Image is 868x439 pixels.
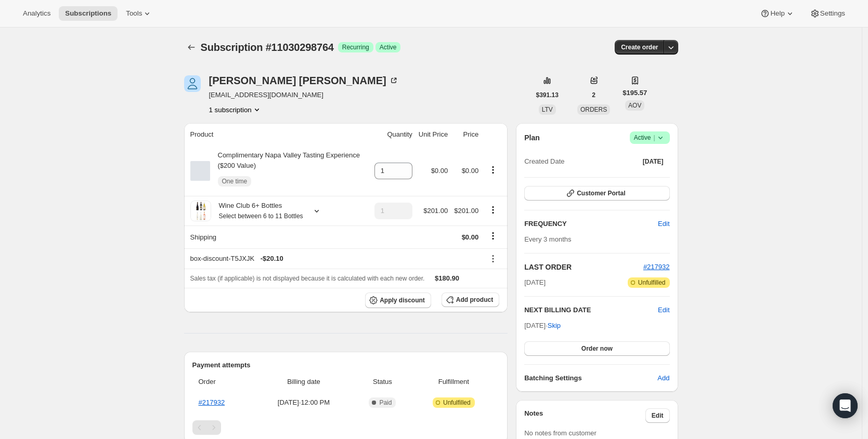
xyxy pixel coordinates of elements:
span: Recurring [342,43,369,51]
span: Shanna Kim [184,75,201,92]
span: $201.00 [423,207,448,215]
button: Settings [804,6,851,21]
span: $0.00 [462,233,479,241]
span: Subscription #11030298764 [201,42,334,53]
span: $0.00 [431,167,448,175]
th: Product [184,123,371,146]
span: $0.00 [462,167,479,175]
span: $195.57 [623,88,647,98]
div: Open Intercom Messenger [833,393,858,418]
span: One time [222,177,248,185]
span: Active [380,43,397,51]
button: Product actions [485,164,501,176]
button: Add product [442,292,499,307]
h2: NEXT BILLING DATE [524,305,658,315]
span: 2 [592,91,595,99]
span: Billing date [256,377,351,387]
button: Edit [652,216,676,232]
div: Wine Club 6+ Bottles [211,201,303,221]
span: Created Date [524,156,564,167]
nav: Pagination [192,420,500,435]
th: Price [451,123,482,146]
span: Settings [820,9,845,18]
span: Add product [456,296,493,304]
span: Unfulfilled [443,398,471,407]
span: $180.90 [435,274,459,282]
button: Create order [615,40,664,55]
button: Shipping actions [485,230,501,242]
th: Unit Price [416,123,451,146]
h3: Notes [524,408,645,423]
span: [DATE] · [524,322,561,329]
h2: FREQUENCY [524,219,658,229]
span: Help [770,9,784,18]
button: Skip [541,317,567,334]
span: $201.00 [454,207,478,215]
h2: LAST ORDER [524,262,643,272]
span: Subscriptions [65,9,111,18]
div: [PERSON_NAME] [PERSON_NAME] [209,75,399,86]
button: Order now [524,341,669,356]
span: Paid [379,398,392,407]
button: #217932 [643,262,670,272]
button: Customer Portal [524,186,669,201]
span: Sales tax (if applicable) is not displayed because it is calculated with each new order. [190,275,425,282]
h2: Plan [524,132,540,143]
button: Analytics [17,6,57,21]
button: Product actions [209,104,262,115]
span: Status [357,377,408,387]
span: Add [657,373,669,383]
button: $391.13 [530,88,565,102]
button: Subscriptions [184,40,199,55]
button: Product actions [485,204,501,216]
button: 2 [586,88,602,102]
span: Every 3 months [524,235,571,243]
a: #217932 [643,263,670,271]
span: Unfulfilled [638,278,666,287]
span: [EMAIL_ADDRESS][DOMAIN_NAME] [209,90,399,100]
th: Quantity [371,123,416,146]
span: No notes from customer [524,429,597,437]
span: AOV [628,102,641,109]
button: Help [754,6,801,21]
span: LTV [542,106,553,113]
span: [DATE] [524,277,546,288]
span: [DATE] [643,157,664,166]
span: Active [634,132,666,143]
span: Edit [652,411,664,420]
h6: Batching Settings [524,373,657,383]
span: Edit [658,219,669,229]
h2: Payment attempts [192,360,500,370]
span: Tools [126,9,142,18]
button: Edit [645,408,670,423]
span: Skip [548,321,561,331]
span: | [653,134,655,142]
button: Apply discount [365,292,431,308]
button: Edit [658,305,669,315]
small: Select between 6 to 11 Bottles [219,212,303,220]
div: Complimentary Napa Valley Tasting Experience ($200 Value) [210,150,368,192]
button: [DATE] [637,154,670,169]
div: box-discount-T5JXJK [190,254,479,264]
button: Subscriptions [59,6,118,21]
span: Customer Portal [577,189,625,197]
a: #217932 [199,398,225,406]
span: ORDERS [580,106,607,113]
span: Fulfillment [414,377,493,387]
span: [DATE] · 12:00 PM [256,397,351,408]
span: - $20.10 [261,254,283,264]
span: Create order [621,43,658,51]
span: Order now [581,344,613,353]
th: Shipping [184,225,371,248]
span: Apply discount [380,296,425,304]
button: Tools [120,6,159,21]
th: Order [192,370,254,393]
span: $391.13 [536,91,559,99]
button: Add [651,370,676,387]
span: Analytics [23,9,50,18]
